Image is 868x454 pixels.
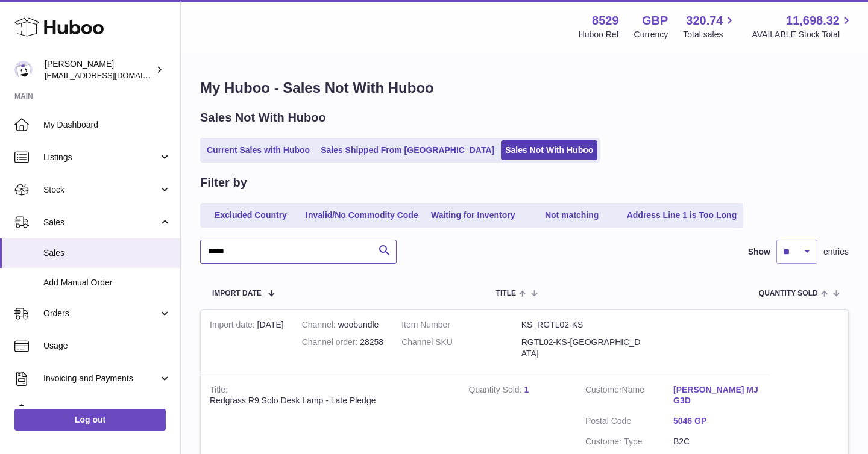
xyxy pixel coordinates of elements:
img: admin@redgrass.ch [14,61,33,79]
span: Sales [43,247,171,259]
strong: 8529 [592,13,619,29]
span: Listings [43,152,159,163]
span: My Dashboard [43,119,171,131]
a: Current Sales with Huboo [203,140,314,160]
div: Huboo Ref [579,29,619,40]
span: Import date [212,290,262,297]
span: Invoicing and Payments [43,373,159,384]
strong: Channel [302,320,338,332]
dt: Customer Type [585,436,673,447]
dd: RGTL02-KS-[GEOGRAPHIC_DATA] [521,337,641,359]
span: Sales [43,217,159,228]
div: 28258 [302,337,383,348]
a: 320.74 Total sales [683,13,737,40]
div: [PERSON_NAME] [45,58,153,81]
dd: B2C [673,436,761,447]
h2: Sales Not With Huboo [200,110,326,126]
a: Not matching [524,205,620,225]
dt: Channel SKU [401,337,521,359]
span: Quantity Sold [759,290,818,297]
span: entries [823,246,849,258]
a: Excluded Country [203,205,299,225]
a: [PERSON_NAME] MJG3D [673,384,761,407]
div: woobundle [302,319,383,331]
a: Sales Not With Huboo [501,140,597,160]
strong: Quantity Sold [469,385,524,397]
strong: Title [210,385,228,397]
td: [DATE] [201,310,293,375]
strong: GBP [642,13,668,29]
div: Currency [634,29,668,40]
span: Total sales [683,29,737,40]
a: Invalid/No Commodity Code [301,205,423,225]
dt: Item Number [401,319,521,331]
div: Redgrass R9 Solo Desk Lamp - Late Pledge [210,395,451,406]
span: Title [496,290,516,297]
a: Log out [14,409,166,431]
h1: My Huboo - Sales Not With Huboo [200,78,849,98]
dt: Name [585,384,673,410]
dd: KS_RGTL02-KS [521,319,641,331]
a: 11,698.32 AVAILABLE Stock Total [752,13,854,40]
span: AVAILABLE Stock Total [752,29,854,40]
a: 1 [524,385,529,394]
a: 5046 GP [673,415,761,427]
span: Orders [43,308,159,319]
span: 11,698.32 [786,13,840,29]
a: Sales Shipped From [GEOGRAPHIC_DATA] [316,140,498,160]
label: Show [748,246,770,258]
span: Add Manual Order [43,277,171,288]
span: Usage [43,340,171,352]
span: Stock [43,184,159,196]
dt: Postal Code [585,415,673,430]
strong: Channel order [302,337,360,350]
a: Waiting for Inventory [425,205,521,225]
h2: Filter by [200,175,247,191]
span: [EMAIL_ADDRESS][DOMAIN_NAME] [45,70,177,80]
span: Cases [43,405,171,417]
a: Address Line 1 is Too Long [623,205,741,225]
strong: Import date [210,320,257,332]
span: 320.74 [686,13,723,29]
span: Customer [585,385,622,394]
